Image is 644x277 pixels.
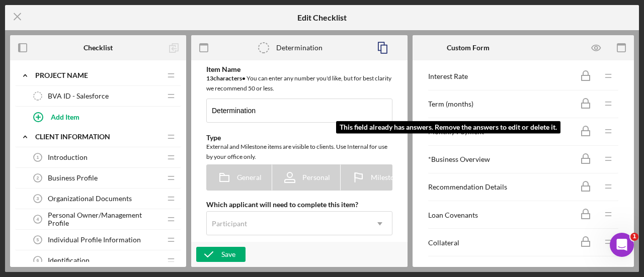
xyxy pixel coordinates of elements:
[8,8,176,53] div: Complete the BVA Recommendation and upload here any documents created during the determination pr...
[206,74,246,82] b: 13 character s •
[35,71,161,79] div: Project Name
[297,13,347,22] h5: Edit Checklist
[206,134,392,142] div: Type
[276,44,323,52] div: Determination
[428,183,573,191] div: Recommendation Details
[206,65,392,73] div: Item Name
[428,211,573,219] div: Loan Covenants
[8,99,168,130] strong: Remember, applicants will not be able to see Internal checklist items or documents submitted here.
[428,128,573,136] div: Monthly Payment
[35,133,161,141] div: Client Information
[212,220,247,228] div: Participant
[447,44,490,52] b: Custom Form
[84,44,113,52] b: Checklist
[302,173,330,181] span: Personal
[37,237,39,242] tspan: 5
[196,247,246,262] button: Save
[237,173,262,181] span: General
[48,92,109,100] span: BVA ID - Salesforce
[48,256,90,264] span: Identification
[48,174,98,182] span: Business Profile
[37,258,39,263] tspan: 6
[8,75,176,98] div: Then edit the next tab to reflect the decision under 'Change Status Upon Completion'
[206,73,392,94] div: You can enter any number you'd like, but for best clarity we recommend 50 or less.
[428,155,573,163] div: * Business Overview
[48,236,141,244] span: Individual Profile Information
[37,217,39,222] tspan: 4
[8,8,176,132] body: Rich Text Area. Press ALT-0 for help.
[48,211,161,227] span: Personal Owner/Management Profile
[371,173,402,181] span: Milestone
[428,239,573,247] div: Collateral
[48,195,132,203] span: Organizational Documents
[25,107,181,127] button: Add Item
[37,175,39,180] tspan: 2
[37,196,39,201] tspan: 3
[630,233,638,241] span: 1
[206,201,392,209] div: Which applicant will need to complete this item?
[428,72,573,80] div: Interest Rate
[428,100,573,108] div: Term (months)
[221,247,235,262] div: Save
[610,233,634,257] iframe: Intercom live chat
[8,53,176,76] div: Follow the applicable process steps per the decision made on the project.
[206,142,392,162] div: External and Milestone items are visible to clients. Use Internal for use by your office only.
[37,155,39,160] tspan: 1
[48,153,88,161] span: Introduction
[51,107,79,126] div: Add Item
